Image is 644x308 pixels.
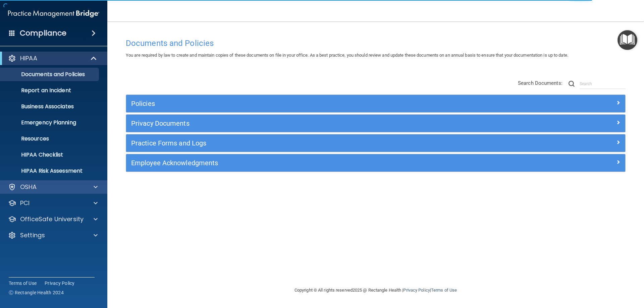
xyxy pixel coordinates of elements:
a: Privacy Policy [45,280,75,287]
p: HIPAA Checklist [4,151,96,158]
a: Practice Forms and Logs [131,138,620,148]
span: Ⓒ Rectangle Health 2024 [9,289,64,296]
button: Open Resource Center [618,30,637,50]
input: Search [580,79,626,89]
a: Privacy Policy [403,288,430,293]
a: Privacy Documents [131,118,620,129]
p: HIPAA [20,54,37,62]
h5: Policies [131,100,495,107]
p: PCI [20,199,30,207]
a: Settings [8,231,98,239]
h5: Employee Acknowledgments [131,159,495,167]
a: Employee Acknowledgments [131,158,620,168]
p: Report an Incident [4,87,96,94]
p: Settings [20,231,45,239]
a: OfficeSafe University [8,215,98,223]
img: ic-search.3b580494.png [569,81,575,87]
p: Emergency Planning [4,119,96,126]
p: HIPAA Risk Assessment [4,168,96,174]
a: Terms of Use [431,288,457,293]
p: Documents and Policies [4,71,96,78]
p: OfficeSafe University [20,215,84,223]
h5: Practice Forms and Logs [131,139,495,147]
span: You are required by law to create and maintain copies of these documents on file in your office. ... [126,53,568,58]
p: Resources [4,135,96,142]
p: OSHA [20,183,37,191]
a: OSHA [8,183,98,191]
h4: Documents and Policies [126,39,626,48]
div: Copyright © All rights reserved 2025 @ Rectangle Health | | [253,280,498,301]
h5: Privacy Documents [131,120,495,127]
span: Search Documents: [518,80,562,86]
h4: Compliance [20,28,66,38]
a: Terms of Use [9,280,37,287]
a: PCI [8,199,98,207]
img: PMB logo [8,7,99,20]
a: HIPAA [8,54,97,62]
p: Business Associates [4,103,96,110]
a: Policies [131,98,620,109]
